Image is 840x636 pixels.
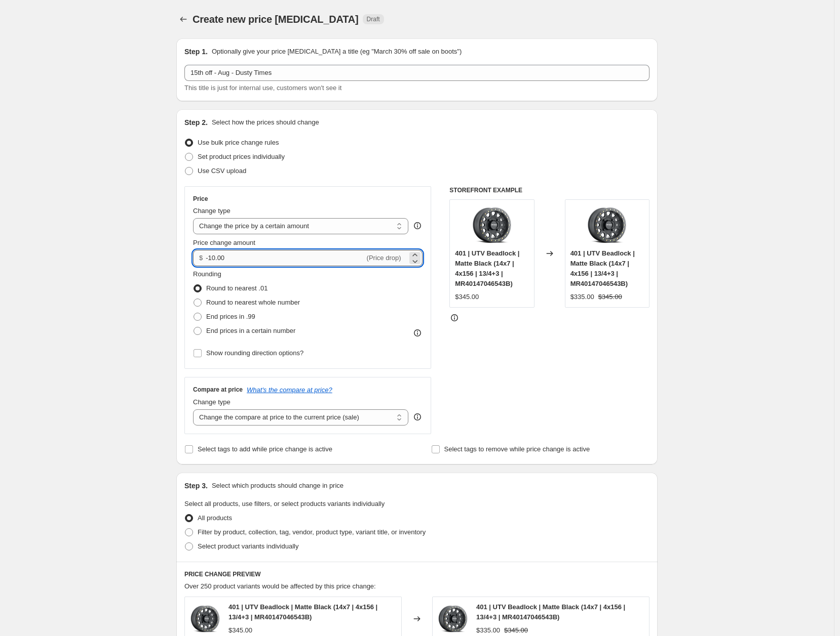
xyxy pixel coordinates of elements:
h2: Step 2. [184,117,208,128]
h6: STOREFRONT EXAMPLE [449,186,650,194]
span: $ [199,254,203,262]
p: Optionally give your price [MEDICAL_DATA] a title (eg "March 30% off sale on boots") [212,47,462,57]
span: 401 | UTV Beadlock | Matte Black (14x7 | 4x156 | 13/4+3 | MR40147046543B) [476,603,625,621]
strike: $345.00 [598,292,622,302]
div: help [412,412,423,422]
span: Round to nearest whole number [206,299,300,306]
span: Round to nearest .01 [206,284,268,292]
img: MRW_401-4lug-matte-black-15x7-1000_80x.png [587,205,627,245]
span: (Price drop) [367,254,401,262]
div: $335.00 [570,292,594,302]
p: Select which products should change in price [212,481,343,491]
span: Set product prices individually [198,153,285,160]
span: End prices in .99 [206,313,255,320]
span: Create new price [MEDICAL_DATA] [193,14,359,25]
p: Select how the prices should change [212,117,319,128]
span: Over 250 product variants would be affected by this price change: [184,582,376,590]
span: Filter by product, collection, tag, vendor, product type, variant title, or inventory [198,528,426,536]
div: $345.00 [228,625,252,635]
div: $345.00 [455,292,479,302]
div: $335.00 [476,625,500,635]
span: Select product variants individually [198,542,298,550]
span: 401 | UTV Beadlock | Matte Black (14x7 | 4x156 | 13/4+3 | MR40147046543B) [455,249,519,287]
h2: Step 3. [184,481,208,491]
span: Price change amount [193,239,255,246]
span: Select all products, use filters, or select products variants individually [184,500,385,507]
strike: $345.00 [504,625,528,635]
h3: Compare at price [193,386,243,394]
span: All products [198,514,232,522]
span: 401 | UTV Beadlock | Matte Black (14x7 | 4x156 | 13/4+3 | MR40147046543B) [570,249,635,287]
span: Use bulk price change rules [198,139,279,146]
span: Rounding [193,270,221,278]
input: -10.00 [206,250,364,266]
span: Show rounding direction options? [206,349,303,357]
span: Change type [193,398,231,406]
div: help [412,221,423,231]
span: End prices in a certain number [206,327,295,334]
img: MRW_401-4lug-matte-black-15x7-1000_80x.png [190,604,220,634]
h3: Price [193,195,208,203]
span: Draft [367,15,380,23]
h2: Step 1. [184,47,208,57]
span: Select tags to remove while price change is active [444,445,590,453]
img: MRW_401-4lug-matte-black-15x7-1000_80x.png [472,205,512,245]
span: 401 | UTV Beadlock | Matte Black (14x7 | 4x156 | 13/4+3 | MR40147046543B) [228,603,377,621]
h6: PRICE CHANGE PREVIEW [184,570,650,578]
button: Price change jobs [176,12,190,26]
span: Select tags to add while price change is active [198,445,332,453]
img: MRW_401-4lug-matte-black-15x7-1000_80x.png [438,604,468,634]
input: 30% off holiday sale [184,65,650,81]
span: Use CSV upload [198,167,246,175]
span: This title is just for internal use, customers won't see it [184,84,341,92]
span: Change type [193,207,231,215]
button: What's the compare at price? [247,386,332,394]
